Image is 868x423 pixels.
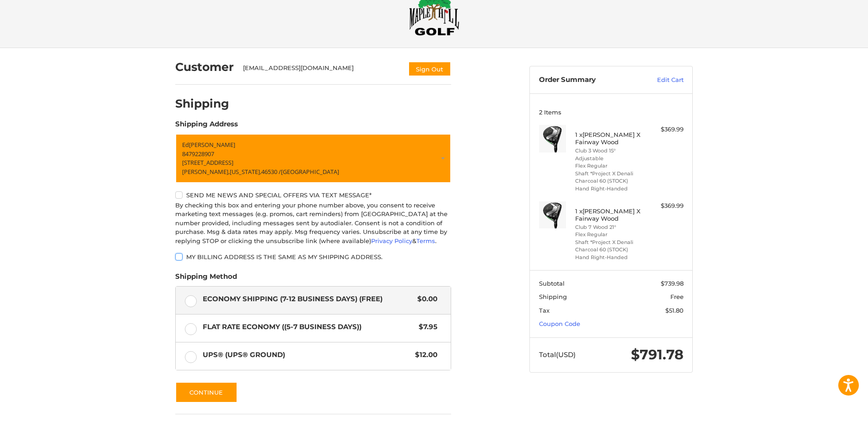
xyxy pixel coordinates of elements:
h4: 1 x [PERSON_NAME] X Fairway Wood [575,131,645,146]
h4: 1 x [PERSON_NAME] X Fairway Wood [575,207,645,222]
a: Edit Cart [637,76,684,85]
span: Subtotal [539,280,565,287]
li: Flex Regular [575,162,645,170]
li: Hand Right-Handed [575,254,645,261]
span: $791.78 [631,346,684,363]
div: By checking this box and entering your phone number above, you consent to receive marketing text ... [175,201,451,246]
span: Total (USD) [539,350,576,359]
span: Economy Shipping (7-12 Business Days) (Free) [203,294,413,304]
h2: Shipping [175,97,229,111]
a: Terms [416,237,435,244]
span: $12.00 [410,350,437,360]
span: [STREET_ADDRESS] [182,158,233,167]
li: Shaft *Project X Denali Charcoal 60 (STOCK) [575,170,645,185]
li: Club 3 Wood 15° Adjustable [575,147,645,162]
span: $739.98 [661,280,684,287]
h2: Customer [175,60,234,74]
span: $51.80 [665,307,684,314]
span: UPS® (UPS® Ground) [203,350,411,360]
span: Ed [182,141,189,149]
span: Flat Rate Economy ((5-7 Business Days)) [203,322,415,332]
h3: Order Summary [539,76,637,85]
label: Send me news and special offers via text message* [175,191,451,199]
span: Shipping [539,293,567,300]
span: $0.00 [413,294,437,304]
span: Free [670,293,684,300]
span: 8479228907 [182,150,214,158]
li: Club 7 Wood 21° [575,223,645,231]
button: Continue [175,382,237,403]
span: [US_STATE], [230,168,261,176]
span: $7.95 [414,322,437,332]
div: [EMAIL_ADDRESS][DOMAIN_NAME] [243,64,399,76]
li: Hand Right-Handed [575,185,645,193]
a: Enter or select a different address [175,134,451,183]
legend: Shipping Address [175,119,238,134]
div: $369.99 [647,125,684,134]
button: Sign Out [408,61,451,76]
li: Flex Regular [575,231,645,239]
span: Tax [539,307,550,314]
span: [PERSON_NAME] [189,141,235,149]
span: [PERSON_NAME], [182,168,230,176]
li: Shaft *Project X Denali Charcoal 60 (STOCK) [575,239,645,254]
legend: Shipping Method [175,271,237,286]
h3: 2 Items [539,108,684,116]
div: $369.99 [647,201,684,211]
a: Coupon Code [539,320,580,327]
span: 46530 / [261,168,281,176]
a: Privacy Policy [371,237,412,244]
span: [GEOGRAPHIC_DATA] [281,168,339,176]
label: My billing address is the same as my shipping address. [175,253,451,260]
